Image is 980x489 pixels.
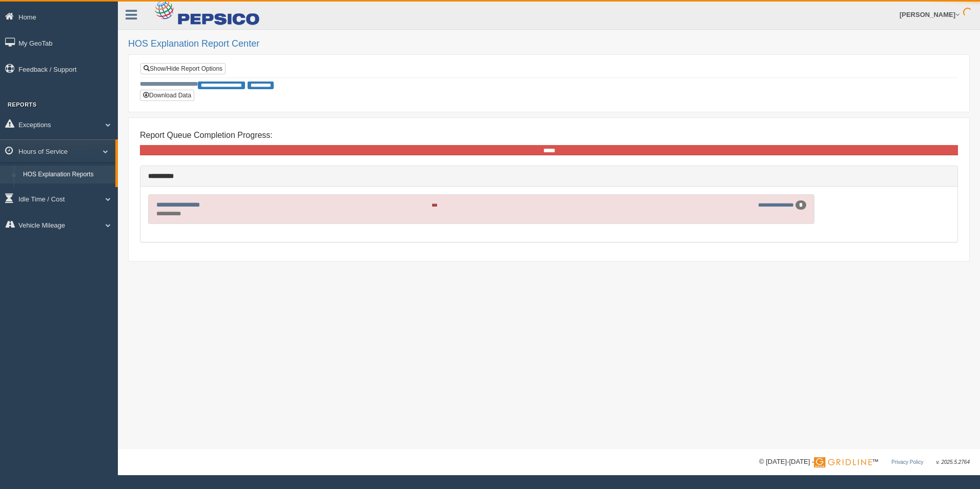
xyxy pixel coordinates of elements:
span: v. 2025.5.2764 [936,459,970,465]
img: Gridline [814,457,872,467]
a: Privacy Policy [891,459,923,465]
h4: Report Queue Completion Progress: [140,131,958,140]
h2: HOS Explanation Report Center [128,39,970,49]
a: Show/Hide Report Options [140,63,226,74]
button: Download Data [140,90,194,101]
a: HOS Explanation Reports [18,166,115,184]
a: HOS Violation Audit Reports [18,184,115,202]
div: © [DATE]-[DATE] - ™ [759,457,970,467]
